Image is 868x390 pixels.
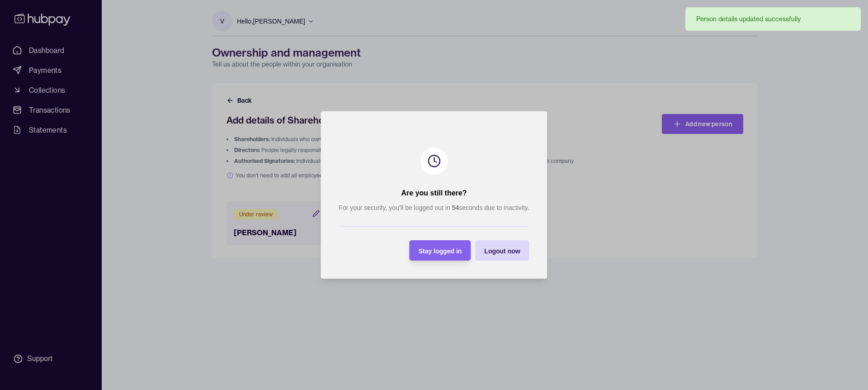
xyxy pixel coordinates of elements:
h2: Are you still there? [401,188,467,198]
span: Logout now [484,247,520,255]
div: Person details updated successfully [696,14,801,24]
strong: 54 [452,204,459,211]
p: For your security, you’ll be logged out in seconds due to inactivity. [339,203,529,213]
button: Logout now [475,240,529,261]
button: Stay logged in [410,240,471,261]
span: Stay logged in [419,247,462,255]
